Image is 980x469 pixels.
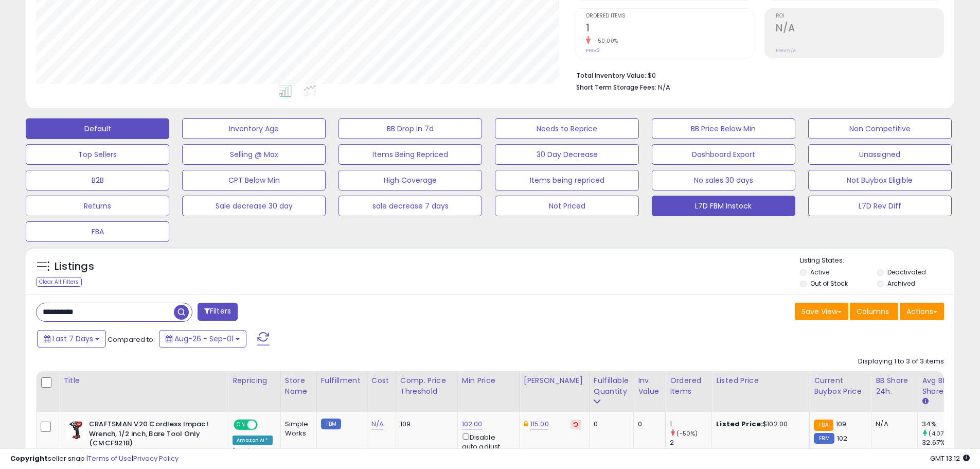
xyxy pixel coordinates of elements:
[776,13,943,19] span: ROI
[10,454,48,463] strong: Copyright
[400,420,450,429] div: 109
[900,303,944,320] button: Actions
[462,431,511,461] div: Disable auto adjust min
[462,375,515,386] div: Min Price
[810,268,829,276] label: Active
[929,429,951,438] small: (4.07%)
[235,421,247,429] span: ON
[174,334,234,344] span: Aug-26 - Sep-01
[52,334,93,344] span: Last 7 Days
[776,47,796,54] small: Prev: N/A
[800,256,954,266] p: Listing States:
[922,420,964,429] div: 34%
[716,419,763,429] b: Listed Price:
[233,436,273,445] div: Amazon AI *
[586,22,754,36] h2: 1
[338,118,482,139] button: BB Drop in 7d
[26,221,169,242] button: FBA
[55,259,94,274] h5: Listings
[26,118,169,139] button: Default
[716,420,801,429] div: $102.00
[233,375,276,386] div: Repricing
[256,421,273,429] span: OFF
[338,196,482,216] button: sale decrease 7 days
[857,306,889,317] span: Columns
[495,170,638,190] button: Items being repriced
[495,196,638,216] button: Not Priced
[808,118,952,139] button: Non Competitive
[159,330,246,348] button: Aug-26 - Sep-01
[638,375,661,397] div: Inv. value
[26,170,169,190] button: B2B
[652,118,795,139] button: BB Price Below Min
[576,68,936,81] li: $0
[676,429,698,438] small: (-50%)
[887,279,915,288] label: Archived
[670,375,707,397] div: Ordered Items
[89,420,214,451] b: CRAFTSMAN V20 Cordless Impact Wrench, 1/2 inch, Bare Tool Only (CMCF921B)
[814,433,834,444] small: FBM
[495,144,638,165] button: 30 Day Decrease
[814,375,867,397] div: Current Buybox Price
[814,420,833,431] small: FBA
[133,454,179,463] a: Privacy Policy
[36,277,82,287] div: Clear All Filters
[576,83,656,92] b: Short Term Storage Fees:
[658,82,670,92] span: N/A
[836,419,846,429] span: 109
[887,268,926,276] label: Deactivated
[670,420,711,429] div: 1
[850,303,898,320] button: Columns
[652,170,795,190] button: No sales 30 days
[638,420,657,429] div: 0
[182,118,326,139] button: Inventory Age
[182,170,326,190] button: CPT Below Min
[922,397,928,406] small: Avg BB Share.
[586,47,600,54] small: Prev: 2
[922,375,959,397] div: Avg BB Share
[321,419,341,429] small: FBM
[285,420,309,438] div: Simple Works
[63,375,224,386] div: Title
[400,375,453,397] div: Comp. Price Threshold
[26,144,169,165] button: Top Sellers
[810,279,848,288] label: Out of Stock
[285,375,312,397] div: Store Name
[530,419,549,429] a: 115.00
[576,71,646,80] b: Total Inventory Value:
[594,420,626,429] div: 0
[776,22,943,36] h2: N/A
[716,375,805,386] div: Listed Price
[808,170,952,190] button: Not Buybox Eligible
[321,375,363,386] div: Fulfillment
[591,37,618,45] small: -50.00%
[808,196,952,216] button: L7D Rev Diff
[652,144,795,165] button: Dashboard Export
[182,144,326,165] button: Selling @ Max
[586,13,754,19] span: Ordered Items
[495,118,638,139] button: Needs to Reprice
[371,419,384,429] a: N/A
[652,196,795,216] button: L7D FBM Instock
[462,419,483,429] a: 102.00
[338,170,482,190] button: High Coverage
[338,144,482,165] button: Items Being Repriced
[66,420,86,440] img: 41VyFwfuPoL._SL40_.jpg
[876,375,913,397] div: BB Share 24h.
[37,330,106,348] button: Last 7 Days
[88,454,132,463] a: Terms of Use
[524,375,585,386] div: [PERSON_NAME]
[858,357,944,367] div: Displaying 1 to 3 of 3 items
[26,196,169,216] button: Returns
[10,454,179,464] div: seller snap | |
[198,303,238,321] button: Filters
[108,335,155,344] span: Compared to:
[808,144,952,165] button: Unassigned
[795,303,848,320] button: Save View
[594,375,629,397] div: Fulfillable Quantity
[876,420,910,429] div: N/A
[837,433,847,443] span: 102
[930,454,970,463] span: 2025-09-9 13:12 GMT
[371,375,391,386] div: Cost
[182,196,326,216] button: Sale decrease 30 day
